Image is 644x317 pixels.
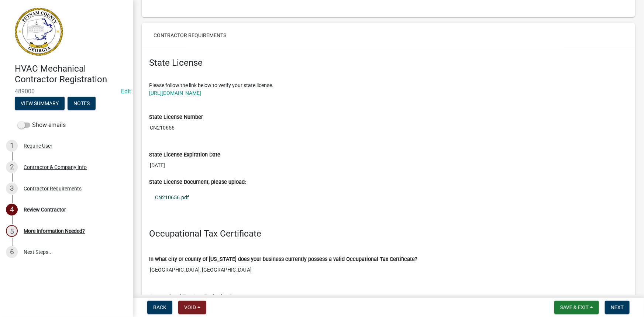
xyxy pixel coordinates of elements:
span: Next [611,304,624,310]
div: 1 [6,140,18,152]
wm-modal-confirm: Summary [15,101,65,107]
button: Back [147,301,172,314]
div: 3 [6,183,18,194]
div: Contractor & Company Info [24,165,87,170]
a: Edit [121,88,131,95]
div: More Information Needed? [24,228,85,234]
wm-modal-confirm: Notes [68,101,96,107]
div: 5 [6,225,18,237]
button: Save & Exit [554,301,599,314]
span: 489000 [15,88,118,95]
button: Void [178,301,206,314]
button: Notes [68,97,96,110]
div: Contractor Requirements [24,186,82,191]
div: Review Contractor [24,207,66,212]
h4: HVAC Mechanical Contractor Registration [15,63,127,85]
button: Contractor Requirements [148,29,232,42]
h4: State License [149,58,628,79]
span: Save & Exit [560,304,589,310]
label: Occupational Tax Cert Expiration Date [149,294,241,300]
button: Next [605,301,630,314]
label: In what city or county of [US_STATE] does your business currently possess a valid Occupational Ta... [149,257,417,262]
span: Back [153,304,166,310]
img: Putnam County, Georgia [15,8,63,56]
a: [URL][DOMAIN_NAME] [149,90,201,96]
label: State License Expiration Date [149,152,220,158]
p: Please follow the link below to verify your state license. [149,82,628,97]
wm-modal-confirm: Edit Application Number [121,88,131,95]
label: Show emails [18,121,66,130]
a: CN210656.pdf [149,189,628,206]
div: Require User [24,143,52,148]
span: Void [184,304,196,310]
div: 4 [6,204,18,216]
div: 2 [6,161,18,173]
button: View Summary [15,97,65,110]
label: State License Document, please upload: [149,180,246,185]
label: State License Number [149,115,203,120]
div: 6 [6,246,18,258]
h4: Occupational Tax Certificate [149,228,628,239]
